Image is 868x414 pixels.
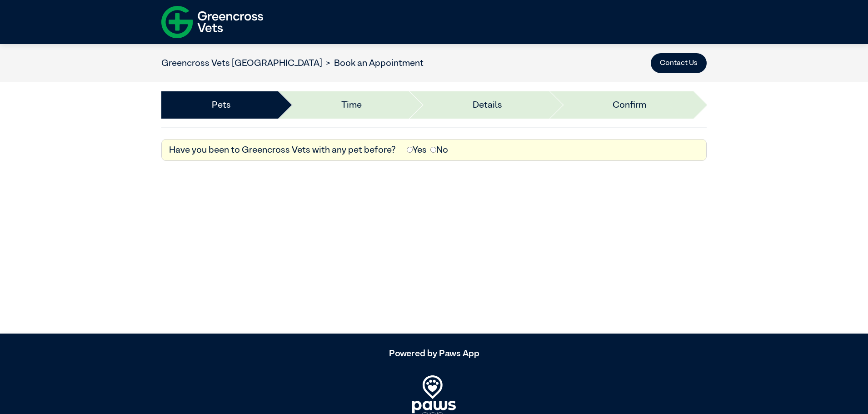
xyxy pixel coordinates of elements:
[169,143,396,157] label: Have you been to Greencross Vets with any pet before?
[407,143,427,157] label: Yes
[651,53,707,73] button: Contact Us
[407,147,413,153] input: Yes
[161,56,424,70] nav: breadcrumb
[212,98,231,112] a: Pets
[322,56,424,70] li: Book an Appointment
[161,2,263,42] img: f-logo
[161,348,707,359] h5: Powered by Paws App
[161,59,322,68] a: Greencross Vets [GEOGRAPHIC_DATA]
[430,143,448,157] label: No
[430,147,436,153] input: No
